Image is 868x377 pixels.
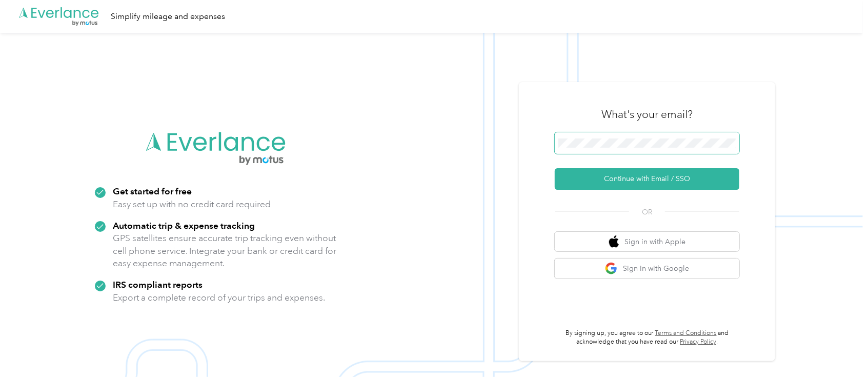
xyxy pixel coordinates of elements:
strong: Get started for free [113,186,192,196]
button: google logoSign in with Google [555,259,739,279]
p: Export a complete record of your trips and expenses. [113,291,325,304]
img: apple logo [609,235,619,248]
a: Privacy Policy [680,338,716,346]
button: Continue with Email / SSO [555,168,739,190]
div: Simplify mileage and expenses [111,10,225,23]
span: OR [629,207,665,217]
p: Easy set up with no credit card required [113,198,271,211]
img: google logo [605,262,618,275]
p: By signing up, you agree to our and acknowledge that you have read our . [555,329,739,347]
h3: What's your email? [601,107,693,122]
strong: Automatic trip & expense tracking [113,220,255,231]
a: Terms and Conditions [655,329,717,337]
strong: IRS compliant reports [113,279,203,290]
button: apple logoSign in with Apple [555,232,739,252]
p: GPS satellites ensure accurate trip tracking even without cell phone service. Integrate your bank... [113,232,337,270]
